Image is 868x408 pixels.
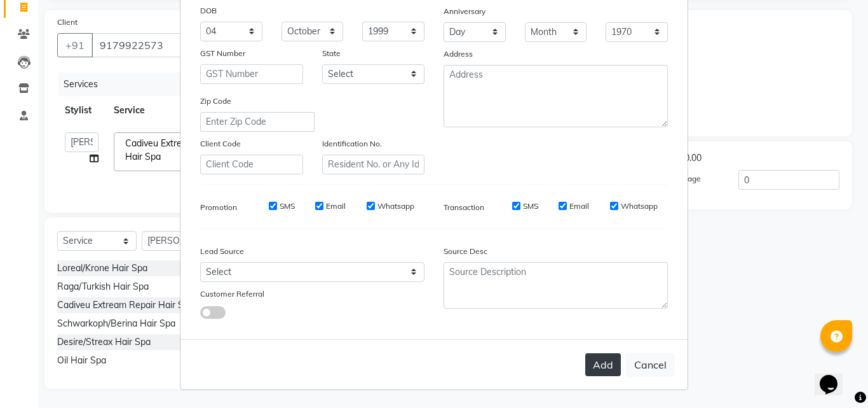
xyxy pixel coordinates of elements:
[200,64,303,84] input: GST Number
[444,202,484,213] label: Transaction
[444,246,487,257] label: Source Desc
[569,200,589,212] label: Email
[621,200,658,212] label: Whatsapp
[200,155,303,174] input: Client Code
[200,5,217,17] label: DOB
[200,48,245,59] label: GST Number
[444,6,485,17] label: Anniversary
[200,112,315,132] input: Enter Zip Code
[200,288,264,300] label: Customer Referral
[585,353,621,376] button: Add
[200,246,244,257] label: Lead Source
[523,200,538,212] label: SMS
[322,138,382,150] label: Identification No.
[200,138,241,150] label: Client Code
[815,357,855,395] iframe: chat widget
[280,200,295,212] label: SMS
[326,200,346,212] label: Email
[626,353,675,377] button: Cancel
[200,95,231,107] label: Zip Code
[322,155,425,174] input: Resident No. or Any Id
[444,48,473,60] label: Address
[200,202,237,213] label: Promotion
[377,200,414,212] label: Whatsapp
[322,48,341,59] label: State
